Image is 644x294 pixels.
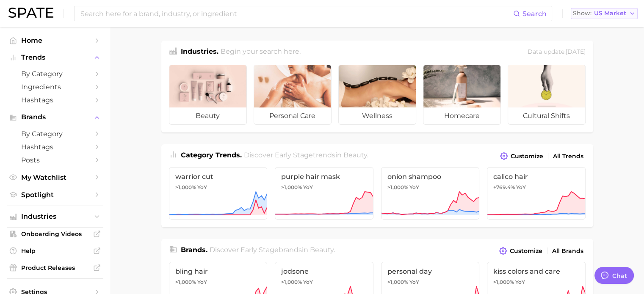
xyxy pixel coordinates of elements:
span: Product Releases [21,264,89,272]
a: Product Releases [7,261,103,274]
span: onion shampoo [387,173,473,181]
a: purple hair mask>1,000% YoY [275,167,373,220]
span: jodsone [281,267,367,275]
span: beauty [310,246,334,254]
a: My Watchlist [7,171,103,184]
span: My Watchlist [21,173,89,181]
span: Brands [21,113,89,121]
span: US Market [594,11,626,16]
a: Help [7,245,103,257]
span: >1,000% [281,279,302,285]
span: Customize [510,247,542,255]
button: Brands [7,111,103,124]
span: wellness [339,107,416,124]
span: Category Trends . [181,151,242,159]
span: >1,000% [387,279,408,285]
span: bling hair [175,267,261,275]
span: homecare [423,107,500,124]
a: All Trends [551,151,586,162]
a: beauty [169,65,247,125]
span: Hashtags [21,143,89,151]
span: Spotlight [21,191,89,199]
span: warrior cut [175,173,261,181]
a: wellness [338,65,416,125]
span: Hashtags [21,96,89,104]
span: Posts [21,156,89,164]
button: Customize [498,150,545,162]
span: YoY [409,279,419,286]
span: personal day [387,267,473,275]
span: Discover Early Stage trends in . [244,151,368,159]
span: Show [573,11,591,16]
span: Ingredients [21,83,89,91]
span: Onboarding Videos [21,230,89,238]
span: Discover Early Stage brands in . [210,246,335,254]
span: personal care [254,107,331,124]
span: All Trends [553,153,583,160]
span: YoY [515,279,525,286]
a: by Category [7,67,103,80]
span: >1,000% [281,184,302,190]
span: Trends [21,54,89,61]
span: YoY [197,279,207,286]
a: onion shampoo>1,000% YoY [381,167,480,220]
span: kiss colors and care [493,267,579,275]
div: Data update: [DATE] [528,47,586,58]
span: Search [522,10,547,18]
span: >1,000% [175,184,196,190]
h1: Industries. [181,47,218,58]
button: Trends [7,51,103,64]
a: personal care [254,65,332,125]
span: by Category [21,130,89,138]
span: YoY [197,184,207,191]
span: YoY [303,184,313,191]
span: beauty [343,151,367,159]
img: SPATE [8,8,53,18]
a: Posts [7,154,103,167]
span: YoY [303,279,313,286]
a: All Brands [550,245,586,257]
span: Customize [511,153,543,160]
span: All Brands [552,247,583,255]
span: >1,000% [493,279,514,285]
span: YoY [409,184,419,191]
button: Customize [497,245,544,257]
a: Hashtags [7,140,103,154]
span: Help [21,247,89,255]
span: +769.4% [493,184,515,190]
span: Industries [21,213,89,220]
a: Spotlight [7,188,103,201]
span: YoY [516,184,526,191]
a: Ingredients [7,80,103,93]
a: homecare [423,65,501,125]
span: by Category [21,70,89,78]
h2: Begin your search here. [221,47,301,58]
button: Industries [7,210,103,223]
a: cultural shifts [508,65,586,125]
span: >1,000% [175,279,196,285]
span: purple hair mask [281,173,367,181]
a: warrior cut>1,000% YoY [169,167,268,220]
a: Onboarding Videos [7,228,103,240]
a: by Category [7,127,103,140]
span: cultural shifts [508,107,585,124]
span: Home [21,36,89,44]
span: >1,000% [387,184,408,190]
a: calico hair+769.4% YoY [487,167,586,220]
input: Search here for a brand, industry, or ingredient [80,6,513,21]
span: calico hair [493,173,579,181]
button: ShowUS Market [571,8,638,19]
span: beauty [169,107,246,124]
a: Home [7,34,103,47]
span: Brands . [181,246,207,254]
a: Hashtags [7,93,103,107]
